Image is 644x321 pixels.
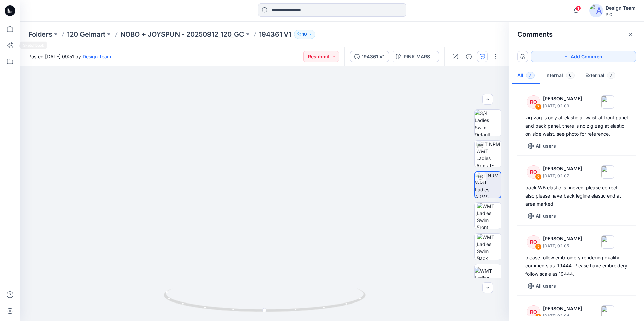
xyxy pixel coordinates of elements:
[535,313,542,320] div: 4
[543,305,582,313] p: [PERSON_NAME]
[543,243,582,249] p: [DATE] 02:05
[576,6,581,11] span: 1
[543,95,582,103] p: [PERSON_NAME]
[606,4,636,12] div: Design Team
[525,211,559,221] button: All users
[392,51,439,62] button: PINK MARSHMALLOW
[362,53,385,60] div: 194361 V1
[525,254,628,278] div: please follow embroidery rendering quality comments as: 19444. Please have embroidery follow scal...
[525,281,559,291] button: All users
[475,110,501,136] img: 3/4 Ladies Swim Default
[535,173,542,180] div: 6
[527,235,540,249] div: RO
[294,30,315,39] button: 10
[527,305,540,319] div: RO
[580,67,621,84] button: External
[566,72,575,79] span: 0
[475,172,501,198] img: TT NRM WMT Ladies ARMS DOWN
[531,51,636,62] button: Add Comment
[120,30,244,39] a: NOBO + JOYSPUN - 20250912_120_GC
[67,30,105,39] a: 120 Gelmart
[527,165,540,179] div: RO
[607,72,615,79] span: 7
[543,235,582,243] p: [PERSON_NAME]
[475,267,501,288] img: WMT Ladies Swim Left
[527,95,540,109] div: RO
[512,67,540,84] button: All
[477,234,501,260] img: WMT Ladies Swim Back
[404,53,434,60] div: PINK MARSHMALLOW
[543,165,582,173] p: [PERSON_NAME]
[28,53,111,60] span: Posted [DATE] 09:51 by
[477,203,501,229] img: WMT Ladies Swim Front
[526,72,535,79] span: 7
[476,141,501,167] img: TT NRM WMT Ladies Arms T-POSE
[525,141,559,151] button: All users
[525,114,628,138] div: zig zag is only at elastic at waist at front panel and back panel. there is no zig zag at elastic...
[259,30,291,39] p: 194361 V1
[543,173,582,179] p: [DATE] 02:07
[535,243,542,250] div: 5
[302,31,307,38] p: 10
[589,4,603,17] img: avatar
[535,103,542,110] div: 7
[463,51,474,62] button: Details
[606,12,636,17] div: PIC
[350,51,389,62] button: 194361 V1
[83,53,111,59] a: Design Team
[543,103,582,109] p: [DATE] 02:09
[525,184,628,208] div: back WB elastic is uneven, please correct. also please have back legline elastic end at area marked
[536,142,556,150] p: All users
[543,313,582,319] p: [DATE] 02:04
[517,30,553,38] h2: Comments
[540,67,580,84] button: Internal
[28,30,52,39] a: Folders
[536,282,556,290] p: All users
[536,212,556,220] p: All users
